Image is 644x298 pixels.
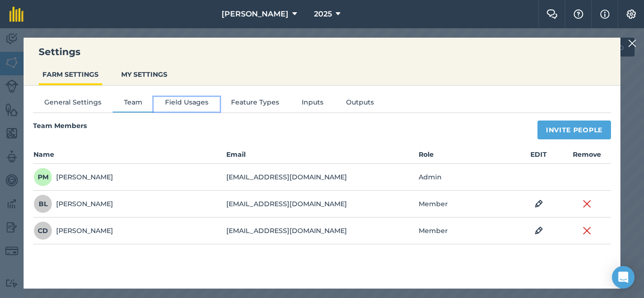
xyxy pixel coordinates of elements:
img: fieldmargin Logo [9,7,24,22]
img: svg+xml;base64,PHN2ZyB4bWxucz0iaHR0cDovL3d3dy53My5vcmcvMjAwMC9zdmciIHdpZHRoPSIyMiIgaGVpZ2h0PSIzMC... [583,225,591,236]
button: Field Usages [154,97,220,111]
span: BL [33,194,52,213]
td: [EMAIL_ADDRESS][DOMAIN_NAME] [226,191,419,217]
button: General Settings [33,97,113,111]
div: [PERSON_NAME] [33,168,113,186]
td: [EMAIL_ADDRESS][DOMAIN_NAME] [226,217,419,244]
img: A question mark icon [573,9,584,19]
td: Member [418,217,514,244]
button: Feature Types [220,97,290,111]
img: svg+xml;base64,PHN2ZyB4bWxucz0iaHR0cDovL3d3dy53My5vcmcvMjAwMC9zdmciIHdpZHRoPSIyMiIgaGVpZ2h0PSIzMC... [583,198,591,209]
button: Outputs [335,97,385,111]
button: Inputs [290,97,335,111]
td: Admin [418,164,514,191]
th: Name [33,149,226,164]
th: Email [226,149,419,164]
div: [PERSON_NAME] [33,194,113,213]
button: Team [113,97,154,111]
div: [PERSON_NAME] [33,221,113,240]
img: Two speech bubbles overlapping with the left bubble in the forefront [546,9,558,19]
span: PM [33,168,52,186]
td: Member [418,191,514,217]
h3: Settings [24,45,620,58]
button: MY SETTINGS [117,65,171,83]
div: Open Intercom Messenger [612,266,635,289]
button: Invite People [537,121,611,139]
img: svg+xml;base64,PHN2ZyB4bWxucz0iaHR0cDovL3d3dy53My5vcmcvMjAwMC9zdmciIHdpZHRoPSIxOCIgaGVpZ2h0PSIyNC... [535,225,543,236]
h4: Team Members [33,121,87,135]
img: A cog icon [626,9,637,19]
button: FARM SETTINGS [39,65,102,83]
span: CD [33,221,52,240]
th: Role [418,149,514,164]
img: svg+xml;base64,PHN2ZyB4bWxucz0iaHR0cDovL3d3dy53My5vcmcvMjAwMC9zdmciIHdpZHRoPSIxNyIgaGVpZ2h0PSIxNy... [600,8,610,20]
img: svg+xml;base64,PHN2ZyB4bWxucz0iaHR0cDovL3d3dy53My5vcmcvMjAwMC9zdmciIHdpZHRoPSIyMiIgaGVpZ2h0PSIzMC... [628,38,636,49]
span: 2025 [314,8,332,20]
td: [EMAIL_ADDRESS][DOMAIN_NAME] [226,164,419,191]
th: Remove [563,149,611,164]
th: EDIT [515,149,563,164]
img: svg+xml;base64,PHN2ZyB4bWxucz0iaHR0cDovL3d3dy53My5vcmcvMjAwMC9zdmciIHdpZHRoPSIxOCIgaGVpZ2h0PSIyNC... [535,198,543,209]
span: [PERSON_NAME] [222,8,289,20]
